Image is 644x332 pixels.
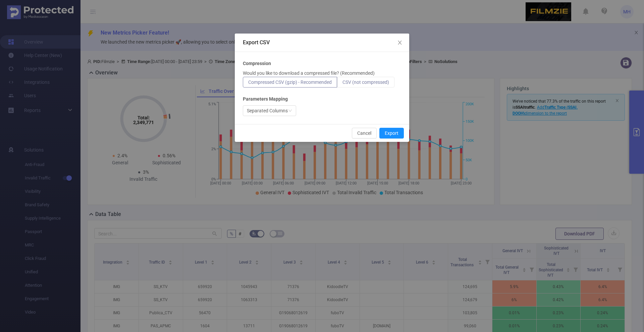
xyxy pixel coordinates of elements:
button: Close [390,34,409,52]
span: Compressed CSV (gzip) - Recommended [248,79,332,85]
div: Separated Columns [247,106,288,116]
b: Parameters Mapping [243,96,288,103]
b: Compression [243,60,271,67]
div: Export CSV [243,39,401,46]
i: icon: down [288,109,292,113]
button: Cancel [352,128,377,139]
p: Would you like to download a compressed file? (Recommended) [243,70,375,77]
button: Export [379,128,404,139]
i: icon: close [397,40,402,45]
span: CSV (not compressed) [342,79,389,85]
